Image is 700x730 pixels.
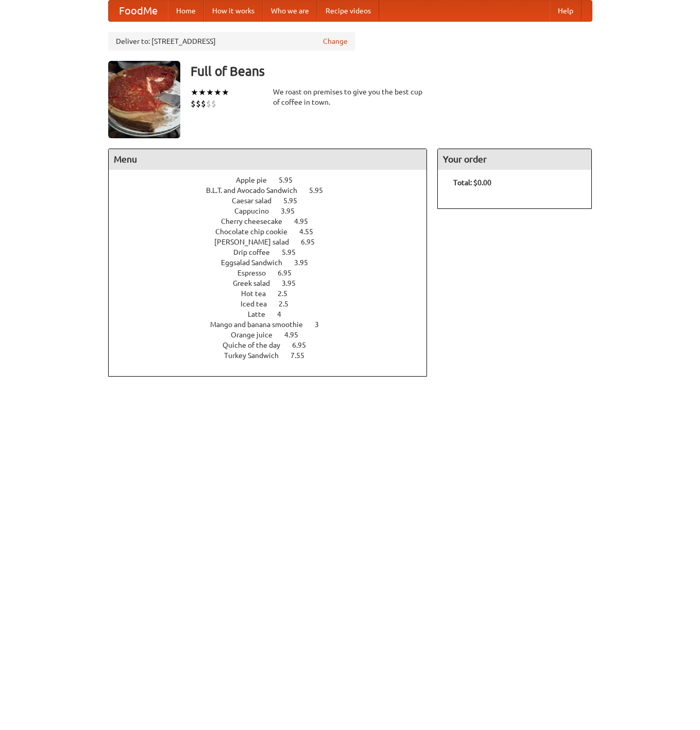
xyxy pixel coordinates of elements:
span: Cherry cheesecake [221,217,293,225]
a: Cappucino 3.95 [234,207,314,215]
a: Apple pie 5.95 [236,176,312,184]
span: 2.5 [279,300,299,308]
a: How it works [204,1,263,21]
h4: Your order [438,149,591,170]
li: ★ [198,87,206,98]
span: Cappucino [234,207,279,215]
span: 3 [315,320,329,329]
span: Turkey Sandwich [224,351,289,360]
a: Cherry cheesecake 4.95 [221,217,327,225]
li: $ [196,98,201,109]
span: Chocolate chip cookie [215,228,298,236]
span: 4.95 [294,217,318,225]
li: ★ [191,87,198,98]
span: 3.95 [281,207,305,215]
li: $ [191,98,196,109]
a: Latte 4 [248,310,300,318]
div: Deliver to: [STREET_ADDRESS] [108,32,355,51]
li: ★ [206,87,214,98]
span: Apple pie [236,176,277,184]
h3: Full of Beans [191,61,592,82]
span: 5.95 [283,197,308,205]
a: Espresso 6.95 [237,269,311,277]
span: 6.95 [301,238,325,246]
a: Hot tea 2.5 [241,289,306,298]
a: Change [323,36,348,46]
span: 2.5 [278,289,298,298]
span: Drip coffee [233,248,280,256]
li: ★ [221,87,229,98]
img: angular.jpg [108,61,180,138]
span: Greek salad [233,279,280,287]
span: 3.95 [282,279,306,287]
a: Iced tea 2.5 [241,300,308,308]
a: Quiche of the day 6.95 [223,341,325,349]
span: 5.95 [309,186,333,194]
b: Total: $0.00 [453,179,491,187]
span: Caesar salad [232,197,282,205]
a: [PERSON_NAME] salad 6.95 [214,238,334,246]
a: Who we are [263,1,317,21]
a: Mango and banana smoothie 3 [210,320,338,329]
a: Greek salad 3.95 [233,279,315,287]
li: $ [201,98,206,109]
a: Recipe videos [317,1,379,21]
span: Iced tea [241,300,277,308]
a: Chocolate chip cookie 4.55 [215,228,332,236]
span: Quiche of the day [223,341,291,349]
span: Espresso [237,269,276,277]
span: [PERSON_NAME] salad [214,238,299,246]
span: 4.95 [284,331,309,339]
a: Help [550,1,582,21]
span: 5.95 [282,248,306,256]
span: 6.95 [278,269,302,277]
a: FoodMe [109,1,168,21]
li: $ [211,98,216,109]
span: Orange juice [231,331,283,339]
li: ★ [214,87,221,98]
span: 3.95 [294,258,318,267]
div: We roast on premises to give you the best cup of coffee in town. [273,87,428,107]
h4: Menu [109,149,427,170]
a: Orange juice 4.95 [231,331,317,339]
span: Mango and banana smoothie [210,320,313,329]
span: B.L.T. and Avocado Sandwich [206,186,308,194]
a: Caesar salad 5.95 [232,197,316,205]
a: Drip coffee 5.95 [233,248,315,256]
a: B.L.T. and Avocado Sandwich 5.95 [206,186,342,194]
span: 4 [277,310,292,318]
a: Home [168,1,204,21]
li: $ [206,98,211,109]
span: Eggsalad Sandwich [221,258,293,267]
span: 5.95 [279,176,303,184]
span: 7.55 [291,351,315,360]
a: Eggsalad Sandwich 3.95 [221,258,327,267]
span: 6.95 [292,341,316,349]
span: Latte [248,310,276,318]
span: Hot tea [241,289,276,298]
a: Turkey Sandwich 7.55 [224,351,323,360]
span: 4.55 [299,228,323,236]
